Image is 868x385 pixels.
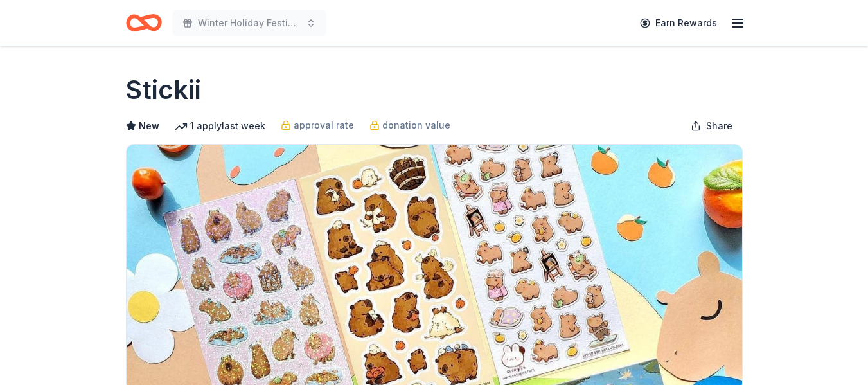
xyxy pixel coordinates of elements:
span: New [139,118,159,134]
span: Winter Holiday Festival [198,15,301,31]
span: Share [706,118,732,134]
a: approval rate [281,118,354,133]
span: donation value [382,118,450,133]
div: 1 apply last week [175,118,265,134]
a: Home [126,8,162,38]
a: donation value [369,118,450,133]
button: Share [680,113,743,139]
button: Winter Holiday Festival [172,10,326,36]
a: Earn Rewards [632,12,725,35]
span: approval rate [294,118,354,133]
h1: Stickii [126,72,201,108]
